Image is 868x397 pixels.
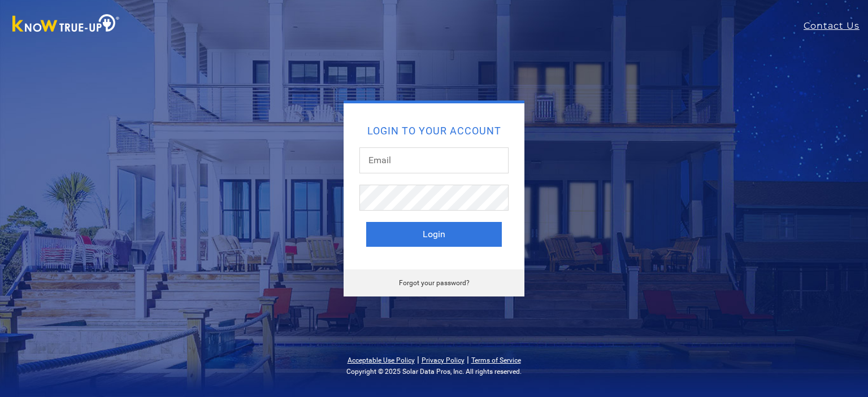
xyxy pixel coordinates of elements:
[366,126,502,136] h2: Login to your account
[804,19,868,33] a: Contact Us
[471,356,521,364] a: Terms of Service
[467,354,469,365] span: |
[366,222,502,247] button: Login
[348,356,415,364] a: Acceptable Use Policy
[399,279,470,287] a: Forgot your password?
[417,354,419,365] span: |
[359,147,509,173] input: Email
[422,356,465,364] a: Privacy Policy
[7,12,125,37] img: Know True-Up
